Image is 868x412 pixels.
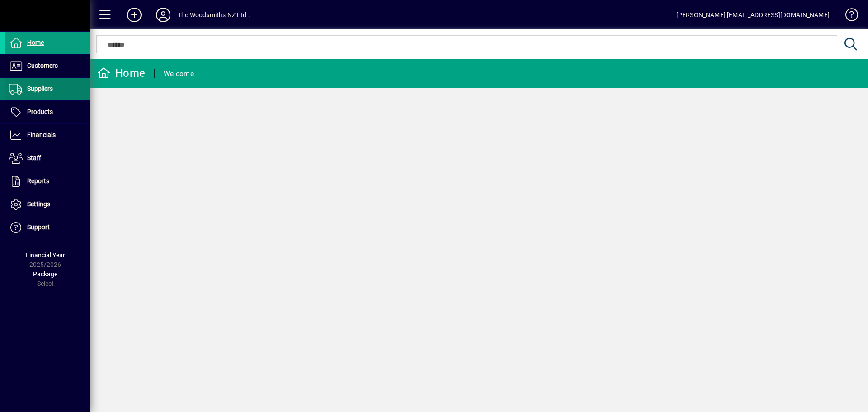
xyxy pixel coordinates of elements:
a: Settings [5,193,90,216]
button: Add [120,7,149,23]
a: Staff [5,147,90,170]
span: Customers [27,62,58,69]
span: Reports [27,177,49,185]
span: Products [27,108,53,115]
a: Financials [5,124,90,147]
div: Welcome [164,66,194,81]
a: Reports [5,170,90,193]
div: Home [97,66,145,81]
span: Suppliers [27,85,53,92]
div: [PERSON_NAME] [EMAIL_ADDRESS][DOMAIN_NAME] [676,8,830,22]
a: Support [5,216,90,239]
div: The Woodsmiths NZ Ltd . [178,8,250,22]
span: Financial Year [26,251,65,259]
a: Customers [5,55,90,77]
a: Products [5,101,90,123]
a: Knowledge Base [839,2,857,31]
span: Settings [27,200,50,208]
span: Staff [27,154,41,161]
span: Support [27,223,50,231]
span: Package [33,270,57,278]
span: Financials [27,131,56,138]
span: Home [27,39,44,46]
button: Profile [149,7,178,23]
a: Suppliers [5,78,90,100]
